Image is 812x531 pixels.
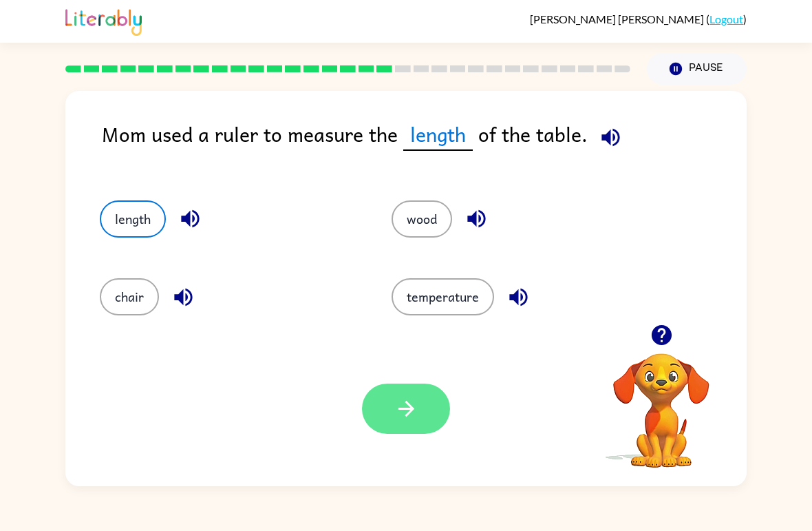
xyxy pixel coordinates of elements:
button: wood [392,200,452,238]
div: Mom used a ruler to measure the of the table. [102,118,747,173]
img: Literably [65,6,142,36]
span: length [403,118,473,151]
span: [PERSON_NAME] [PERSON_NAME] [530,12,706,25]
div: ( ) [530,12,747,25]
button: Pause [647,53,747,85]
button: temperature [392,278,494,315]
button: chair [100,278,159,315]
a: Logout [709,12,743,25]
button: length [100,200,166,238]
video: Your browser must support playing .mp4 files to use Literably. Please try using another browser. [592,332,730,470]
